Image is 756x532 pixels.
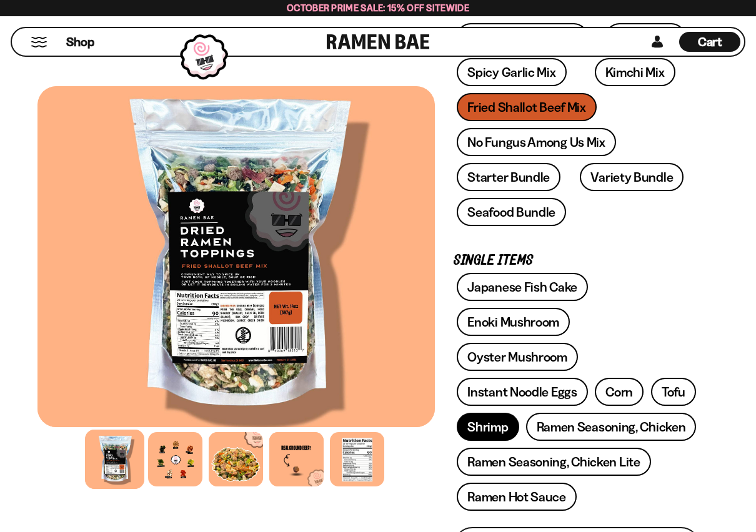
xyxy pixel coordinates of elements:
[66,32,94,52] a: Shop
[526,413,697,441] a: Ramen Seasoning, Chicken
[457,273,588,301] a: Japanese Fish Cake
[580,163,684,191] a: Variety Bundle
[595,378,644,406] a: Corn
[457,308,570,336] a: Enoki Mushroom
[457,58,566,86] a: Spicy Garlic Mix
[287,2,469,14] span: October Prime Sale: 15% off Sitewide
[457,413,519,441] a: Shrimp
[66,34,94,51] span: Shop
[457,483,577,511] a: Ramen Hot Sauce
[651,378,696,406] a: Tofu
[454,255,700,267] p: Single Items
[457,378,587,406] a: Instant Noodle Eggs
[679,28,740,56] div: Cart
[31,37,47,47] button: Mobile Menu Trigger
[457,343,578,371] a: Oyster Mushroom
[457,163,560,191] a: Starter Bundle
[698,34,722,49] span: Cart
[595,58,675,86] a: Kimchi Mix
[457,448,650,476] a: Ramen Seasoning, Chicken Lite
[457,198,566,226] a: Seafood Bundle
[457,128,615,156] a: No Fungus Among Us Mix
